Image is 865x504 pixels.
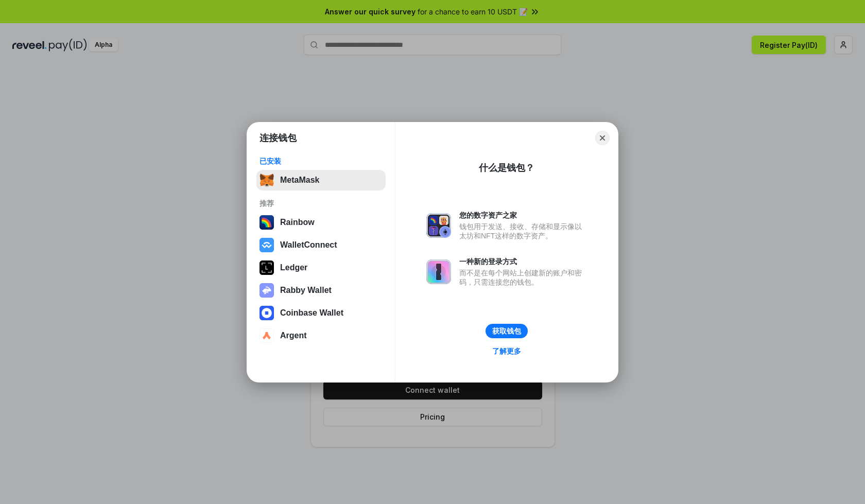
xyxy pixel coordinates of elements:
[479,162,534,174] div: 什么是钱包？
[259,238,274,252] img: svg+xml,%3Csvg%20width%3D%2228%22%20height%3D%2228%22%20viewBox%3D%220%200%2028%2028%22%20fill%3D...
[256,170,386,190] button: MetaMask
[280,218,315,227] div: Rainbow
[459,257,587,266] div: 一种新的登录方式
[280,308,343,318] div: Coinbase Wallet
[259,215,274,230] img: svg+xml,%3Csvg%20width%3D%22120%22%20height%3D%22120%22%20viewBox%3D%220%200%20120%20120%22%20fil...
[280,176,319,185] div: MetaMask
[259,328,274,343] img: svg+xml,%3Csvg%20width%3D%2228%22%20height%3D%2228%22%20viewBox%3D%220%200%2028%2028%22%20fill%3D...
[280,263,307,272] div: Ledger
[595,131,610,145] button: Close
[459,268,587,287] div: 而不是在每个网站上创建新的账户和密码，只需连接您的钱包。
[426,259,451,284] img: svg+xml,%3Csvg%20xmlns%3D%22http%3A%2F%2Fwww.w3.org%2F2000%2Fsvg%22%20fill%3D%22none%22%20viewBox...
[459,211,587,220] div: 您的数字资产之家
[280,240,337,250] div: WalletConnect
[280,286,332,295] div: Rabby Wallet
[486,344,527,358] a: 了解更多
[259,283,274,298] img: svg+xml,%3Csvg%20xmlns%3D%22http%3A%2F%2Fwww.w3.org%2F2000%2Fsvg%22%20fill%3D%22none%22%20viewBox...
[256,212,386,233] button: Rainbow
[492,346,521,356] div: 了解更多
[459,222,587,240] div: 钱包用于发送、接收、存储和显示像以太坊和NFT这样的数字资产。
[256,235,386,255] button: WalletConnect
[280,331,307,340] div: Argent
[259,199,383,208] div: 推荐
[259,260,274,275] img: svg+xml,%3Csvg%20xmlns%3D%22http%3A%2F%2Fwww.w3.org%2F2000%2Fsvg%22%20width%3D%2228%22%20height%3...
[492,326,521,336] div: 获取钱包
[256,303,386,323] button: Coinbase Wallet
[486,324,528,338] button: 获取钱包
[259,157,383,166] div: 已安装
[259,306,274,320] img: svg+xml,%3Csvg%20width%3D%2228%22%20height%3D%2228%22%20viewBox%3D%220%200%2028%2028%22%20fill%3D...
[259,132,297,144] h1: 连接钱包
[256,325,386,346] button: Argent
[426,213,451,238] img: svg+xml,%3Csvg%20xmlns%3D%22http%3A%2F%2Fwww.w3.org%2F2000%2Fsvg%22%20fill%3D%22none%22%20viewBox...
[259,173,274,187] img: svg+xml,%3Csvg%20fill%3D%22none%22%20height%3D%2233%22%20viewBox%3D%220%200%2035%2033%22%20width%...
[256,257,386,278] button: Ledger
[256,280,386,301] button: Rabby Wallet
